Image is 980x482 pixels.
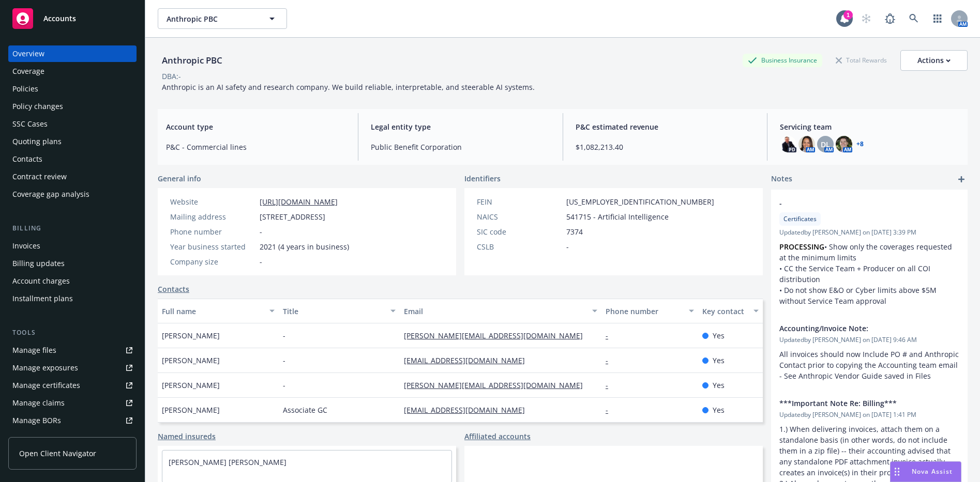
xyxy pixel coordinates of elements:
div: Coverage [12,63,44,80]
div: Year business started [170,241,255,252]
div: Tools [8,328,137,338]
a: remove [947,323,959,335]
span: Yes [713,380,725,391]
div: Billing updates [12,255,65,272]
span: DL [821,139,830,150]
div: Manage files [12,342,56,359]
div: Policies [12,81,38,97]
span: [PERSON_NAME] [162,355,220,366]
a: [EMAIL_ADDRESS][DOMAIN_NAME] [404,405,533,415]
span: Accounts [43,14,76,23]
span: - [283,330,285,341]
a: - [606,355,616,365]
a: - [606,380,616,390]
span: - [260,226,262,237]
span: [US_EMPLOYER_IDENTIFICATION_NUMBER] [566,196,714,207]
a: add [955,173,968,185]
span: Updated by [PERSON_NAME] on [DATE] 1:41 PM [779,410,959,419]
div: DBA: - [162,71,181,82]
button: Actions [900,50,968,71]
button: Anthropic PBC [158,8,287,29]
a: Overview [8,45,137,62]
a: Manage claims [8,395,137,411]
div: -CertificatesUpdatedby [PERSON_NAME] on [DATE] 3:39 PMPROCESSING• Show only the coverages request... [771,190,968,315]
div: Manage exposures [12,360,78,376]
a: remove [947,398,959,410]
a: Report a Bug [880,8,900,29]
button: Nova Assist [890,461,961,482]
div: Company size [170,256,255,267]
span: Updated by [PERSON_NAME] on [DATE] 9:46 AM [779,335,959,345]
div: Accounting/Invoice Note:Updatedby [PERSON_NAME] on [DATE] 9:46 AMAll invoices should now Include ... [771,315,968,390]
div: FEIN [477,196,562,207]
div: Overview [12,45,44,62]
div: Coverage gap analysis [12,186,89,203]
span: General info [158,173,201,184]
button: Phone number [601,299,698,323]
a: Coverage [8,63,137,80]
span: - [779,198,932,209]
a: edit [932,198,945,210]
a: Invoices [8,238,137,254]
span: P&C - Commercial lines [166,142,345,152]
div: Account charges [12,273,70,289]
span: Accounting/Invoice Note: [779,323,932,334]
a: - [606,331,616,340]
a: Contract review [8,168,137,185]
div: SSC Cases [12,116,48,132]
a: [EMAIL_ADDRESS][DOMAIN_NAME] [404,355,533,365]
a: Affiliated accounts [464,431,531,442]
span: Notes [771,173,792,185]
button: Email [400,299,601,323]
span: P&C estimated revenue [576,121,755,132]
div: Contacts [12,151,42,167]
div: NAICS [477,211,562,222]
span: Public Benefit Corporation [371,142,550,152]
a: SSC Cases [8,116,137,132]
a: +8 [856,141,864,147]
div: Billing [8,223,137,234]
span: Identifiers [464,173,501,184]
div: Contract review [12,168,67,185]
a: Contacts [8,151,137,167]
span: Yes [713,330,725,341]
span: Servicing team [780,121,959,132]
a: Quoting plans [8,133,137,150]
span: - [283,355,285,366]
a: Switch app [927,8,948,29]
span: 2021 (4 years in business) [260,241,349,252]
img: photo [836,136,852,152]
div: Quoting plans [12,133,62,150]
div: CSLB [477,241,562,252]
span: [PERSON_NAME] [162,380,220,391]
a: Policy changes [8,98,137,115]
a: Manage certificates [8,377,137,394]
span: - [260,256,262,267]
a: [URL][DOMAIN_NAME] [260,197,338,207]
div: 1 [843,10,853,20]
strong: PROCESSING [779,242,824,252]
div: Title [283,306,384,317]
div: Total Rewards [831,54,892,67]
a: Search [903,8,924,29]
a: Coverage gap analysis [8,186,137,203]
a: [PERSON_NAME][EMAIL_ADDRESS][DOMAIN_NAME] [404,331,591,340]
a: Accounts [8,4,137,33]
div: Business Insurance [743,54,822,67]
span: All invoices should now Include PO # and Anthropic Contact prior to copying the Accounting team e... [779,349,962,381]
span: 541715 - Artificial Intelligence [566,211,669,222]
div: Anthropic PBC [158,54,227,67]
div: Website [170,196,255,207]
a: [PERSON_NAME] [PERSON_NAME] [169,457,287,467]
span: Nova Assist [912,467,953,476]
a: Installment plans [8,290,137,307]
span: Associate GC [283,405,327,415]
div: Manage BORs [12,412,61,429]
button: Key contact [698,299,763,323]
div: Manage certificates [12,377,80,394]
a: Billing updates [8,255,137,272]
span: - [283,380,285,391]
img: photo [798,136,815,152]
span: [STREET_ADDRESS] [260,211,325,222]
span: Anthropic is an AI safety and research company. We build reliable, interpretable, and steerable A... [162,82,535,92]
